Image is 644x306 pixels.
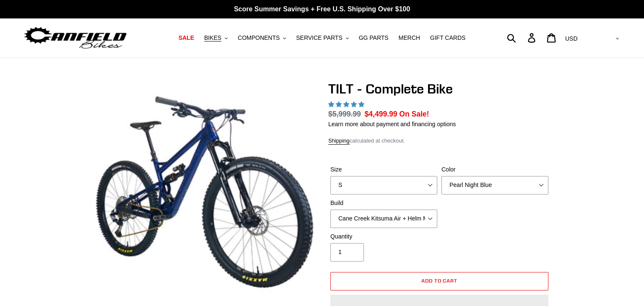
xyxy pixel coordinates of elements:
input: Search [512,29,533,47]
span: MERCH [399,34,420,41]
span: SALE [179,34,194,41]
img: Canfield Bikes [23,25,128,51]
span: SERVICE PARTS [296,34,342,41]
button: COMPONENTS [234,32,290,44]
a: GG PARTS [355,32,393,44]
a: MERCH [395,32,424,44]
s: $5,999.99 [328,110,361,118]
button: SERVICE PARTS [292,32,353,44]
img: TILT - Complete Bike [95,83,314,301]
button: BIKES [200,32,232,44]
label: Quantity [330,232,437,241]
span: Add to cart [421,277,458,284]
button: Add to cart [330,272,548,290]
span: GIFT CARDS [430,34,466,41]
span: $4,499.99 [365,110,397,118]
a: Learn more about payment and financing options [328,121,456,127]
span: 5.00 stars [328,101,366,108]
label: Build [330,199,437,207]
span: On Sale! [399,109,429,119]
a: SALE [174,32,198,44]
a: GIFT CARDS [426,32,470,44]
span: GG PARTS [359,34,389,41]
label: Size [330,165,437,174]
span: COMPONENTS [238,34,280,41]
div: calculated at checkout. [328,137,551,145]
label: Color [441,165,548,174]
h1: TILT - Complete Bike [328,81,551,97]
a: Shipping [328,137,350,145]
span: BIKES [204,34,221,41]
